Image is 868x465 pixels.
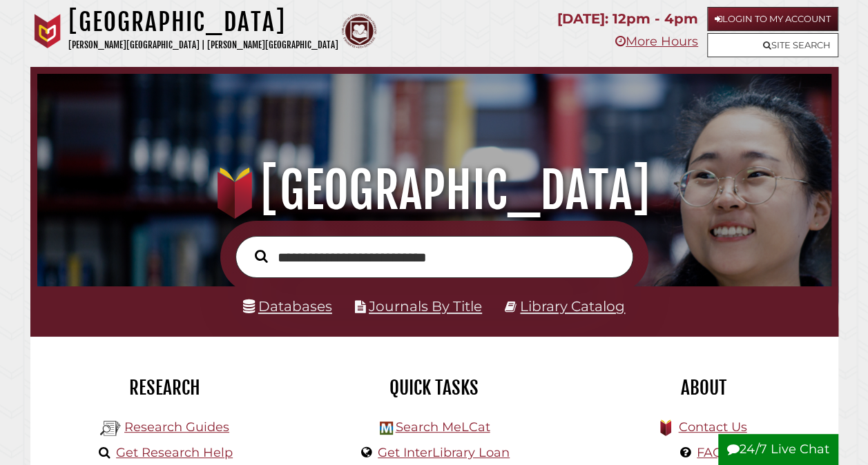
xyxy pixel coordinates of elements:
a: FAQs [697,445,729,460]
i: Search [255,249,268,263]
h2: About [579,376,828,399]
img: Hekman Library Logo [100,418,121,439]
a: Journals By Title [369,298,482,315]
img: Calvin University [30,14,65,48]
h2: Research [41,376,289,399]
button: Search [248,246,275,266]
p: [DATE]: 12pm - 4pm [557,7,698,31]
a: Get InterLibrary Loan [378,445,510,460]
img: Calvin Theological Seminary [342,14,376,48]
h2: Quick Tasks [310,376,559,399]
a: Library Catalog [520,298,625,315]
a: Contact Us [678,419,746,435]
img: Hekman Library Logo [380,422,393,435]
a: Search MeLCat [395,419,490,435]
a: More Hours [615,34,698,49]
h1: [GEOGRAPHIC_DATA] [68,7,338,37]
a: Site Search [707,33,838,57]
h1: [GEOGRAPHIC_DATA] [50,160,818,221]
p: [PERSON_NAME][GEOGRAPHIC_DATA] | [PERSON_NAME][GEOGRAPHIC_DATA] [68,37,338,53]
a: Get Research Help [116,445,233,460]
a: Research Guides [124,419,229,435]
a: Databases [243,298,332,315]
a: Login to My Account [707,7,838,31]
